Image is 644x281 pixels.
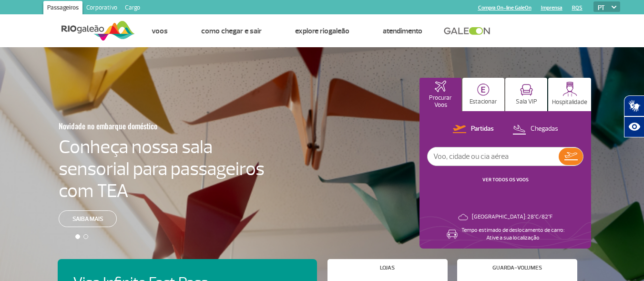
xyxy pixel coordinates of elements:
[480,176,532,184] button: VER TODOS OS VOOS
[59,136,265,202] h4: Conheça nossa sala sensorial para passageiros com TEA
[541,5,562,11] a: Imprensa
[478,5,532,11] a: Compra On-line GaleOn
[552,99,587,106] p: Hospitalidade
[428,147,559,166] input: Voo, cidade ou cia aérea
[424,94,457,109] p: Procurar Voos
[505,78,547,111] button: Sala VIP
[624,95,644,137] div: Plugin de acessibilidade da Hand Talk.
[59,210,117,227] a: Saiba mais
[43,1,82,16] a: Passageiros
[435,81,446,92] img: airplaneHomeActive.svg
[471,125,494,134] p: Partidas
[121,1,144,16] a: Cargo
[201,26,262,36] a: Como chegar e sair
[482,177,529,183] a: VER TODOS OS VOOS
[516,98,537,105] p: Sala VIP
[562,82,577,96] img: hospitality.svg
[510,123,561,135] button: Chegadas
[82,1,121,16] a: Corporativo
[59,116,218,136] h3: Novidade no embarque doméstico
[492,265,542,271] h4: Guarda-volumes
[383,26,422,36] a: Atendimento
[572,5,583,11] a: RQS
[624,95,644,116] button: Abrir tradutor de língua de sinais.
[520,84,533,96] img: vipRoom.svg
[450,123,497,135] button: Partidas
[624,116,644,137] button: Abrir recursos assistivos.
[461,227,564,242] p: Tempo estimado de deslocamento de carro: Ative a sua localização
[470,98,497,105] p: Estacionar
[380,265,395,271] h4: Lojas
[477,83,490,96] img: carParkingHome.svg
[531,125,558,134] p: Chegadas
[419,78,461,111] button: Procurar Voos
[462,78,504,111] button: Estacionar
[152,26,168,36] a: Voos
[548,78,591,111] button: Hospitalidade
[472,213,552,221] p: [GEOGRAPHIC_DATA]: 28°C/82°F
[295,26,349,36] a: Explore RIOgaleão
